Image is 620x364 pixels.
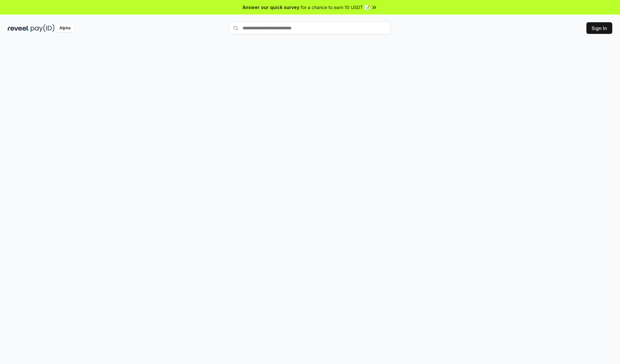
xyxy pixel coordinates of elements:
span: for a chance to earn 10 USDT 📝 [301,4,370,11]
button: Sign In [586,22,612,34]
img: pay_id [31,24,55,32]
span: Answer our quick survey [243,4,299,11]
div: Alpha [56,24,74,32]
img: reveel_dark [8,24,29,32]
